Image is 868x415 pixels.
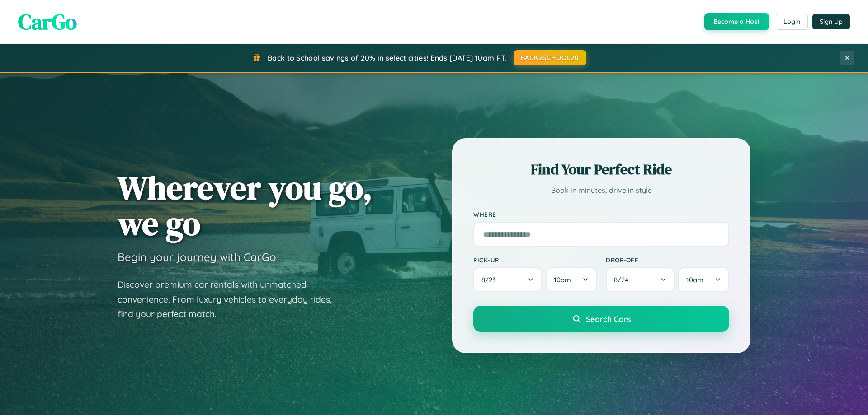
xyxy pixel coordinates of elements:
span: 8 / 23 [481,275,500,284]
button: BACK2SCHOOL20 [514,50,586,65]
button: 8/23 [473,267,542,292]
label: Drop-off [606,256,729,264]
span: Back to School savings of 20% in select cities! Ends [DATE] 10am PT. [268,53,506,62]
label: Pick-up [473,256,597,264]
button: 8/24 [606,267,675,292]
button: 10am [546,267,597,292]
span: 10am [686,275,703,284]
button: Login [776,14,808,30]
label: Where [473,210,729,218]
button: Become a Host [704,13,769,30]
p: Discover premium car rentals with unmatched convenience. From luxury vehicles to everyday rides, ... [118,277,344,322]
span: CarGo [18,7,77,37]
h1: Wherever you go, we go [118,170,373,241]
h2: Find Your Perfect Ride [473,159,729,179]
button: Sign Up [812,14,850,29]
p: Book in minutes, drive in style [473,184,729,197]
button: Search Cars [473,306,729,332]
span: 10am [554,275,571,284]
span: Search Cars [586,314,631,324]
h3: Begin your journey with CarGo [118,250,276,264]
span: 8 / 24 [614,275,633,284]
button: 10am [678,267,729,292]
